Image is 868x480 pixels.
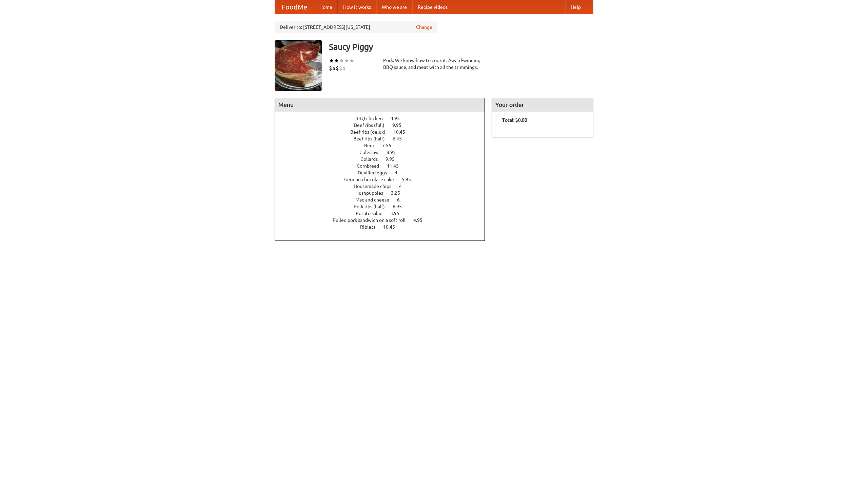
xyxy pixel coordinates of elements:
span: Coleslaw [359,150,386,155]
li: $ [332,64,336,72]
a: Housemade chips 4 [354,184,414,189]
span: 10.45 [393,129,412,135]
a: Home [314,0,338,14]
span: 10.45 [383,224,402,230]
a: Cornbread 11.45 [357,163,411,169]
a: Pork ribs (half) 6.95 [354,204,414,209]
li: ★ [339,57,344,64]
span: 9.95 [392,122,408,128]
span: 3.95 [390,211,406,216]
h3: Saucy Piggy [329,40,593,54]
span: 4.95 [413,217,429,223]
a: FoodMe [275,0,314,14]
a: Beef ribs (full) 9.95 [354,122,414,128]
a: Coleslaw 8.95 [359,150,408,155]
span: Pulled pork sandwich on a soft roll [333,217,412,223]
a: Potato salad 3.95 [356,211,412,216]
span: 5.95 [402,177,418,182]
img: angular.jpg [275,40,322,91]
span: Riblets [360,224,382,230]
a: How it works [338,0,376,14]
span: Beef ribs (half) [353,136,392,141]
a: Collards 9.95 [360,156,407,162]
span: Potato salad [356,211,389,216]
a: BBQ chicken 4.95 [355,116,412,121]
a: Riblets 10.45 [360,224,408,230]
a: Devilled eggs 4 [358,170,410,175]
a: Beer 7.55 [364,143,404,148]
span: Beer [364,143,381,148]
span: 11.45 [387,163,406,169]
div: Pork. We know how to cook it. Award-winning BBQ sauce, and meat with all the trimmings. [383,57,485,71]
li: ★ [334,57,339,64]
span: 6.95 [393,204,409,209]
a: Help [565,0,586,14]
span: Collards [360,156,384,162]
a: Mac and cheese 6 [355,197,412,203]
a: Change [416,24,432,31]
span: 4.95 [391,116,407,121]
h4: Menu [275,98,485,112]
span: 6 [397,197,407,203]
span: Housemade chips [354,184,398,189]
span: Pork ribs (half) [354,204,392,209]
li: ★ [329,57,334,64]
span: Devilled eggs [358,170,394,175]
span: BBQ chicken [355,116,390,121]
a: German chocolate cake 5.95 [344,177,423,182]
div: Deliver to: [STREET_ADDRESS][US_STATE] [275,21,437,33]
span: 8.95 [387,150,402,155]
span: 6.45 [393,136,409,141]
b: Total: $0.00 [502,117,527,123]
span: Hushpuppies [355,190,390,196]
a: Pulled pork sandwich on a soft roll 4.95 [333,217,435,223]
span: Cornbread [357,163,386,169]
h4: Your order [492,98,593,112]
li: $ [336,64,339,72]
li: $ [342,64,346,72]
li: ★ [344,57,349,64]
span: Mac and cheese [355,197,396,203]
span: 4 [395,170,404,175]
span: German chocolate cake [344,177,401,182]
a: Hushpuppies 3.25 [355,190,413,196]
span: 7.55 [382,143,398,148]
span: Beef ribs (delux) [350,129,392,135]
a: Beef ribs (half) 6.45 [353,136,414,141]
li: $ [329,64,332,72]
a: Beef ribs (delux) 10.45 [350,129,418,135]
span: Beef ribs (full) [354,122,391,128]
li: $ [339,64,342,72]
span: 9.95 [386,156,401,162]
span: 3.25 [391,190,407,196]
a: Who we are [376,0,412,14]
li: ★ [349,57,354,64]
span: 4 [399,184,409,189]
a: Recipe videos [412,0,453,14]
